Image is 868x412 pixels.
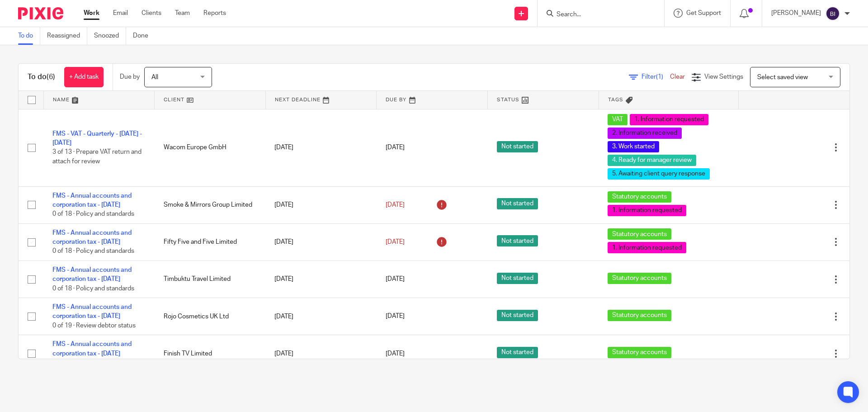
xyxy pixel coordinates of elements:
span: 0 of 18 · Policy and standards [52,285,134,292]
a: To do [18,27,40,45]
td: Fifty Five and Five Limited [155,223,266,260]
span: Not started [497,198,538,209]
span: 1. Information requested [608,205,686,216]
span: [DATE] [386,239,405,245]
img: Pixie [18,7,63,19]
span: Statutory accounts [608,347,671,358]
span: [DATE] [386,276,405,282]
a: Reassigned [47,27,87,45]
span: Get Support [686,10,721,16]
td: Rojo Cosmetics UK Ltd [155,298,266,335]
a: Reports [203,9,226,18]
span: [DATE] [386,144,405,151]
span: Select saved view [757,74,808,81]
span: VAT [608,114,627,125]
span: [DATE] [386,313,405,320]
span: 3. Work started [608,141,659,152]
a: Clear [670,74,685,80]
a: FMS - Annual accounts and corporation tax - [DATE] [52,267,132,282]
h1: To do [28,72,55,82]
p: Due by [120,72,140,81]
td: [DATE] [265,260,377,298]
a: FMS - Annual accounts and corporation tax - [DATE] [52,304,132,319]
span: Tags [608,97,623,102]
span: 0 of 18 · Policy and standards [52,248,134,255]
a: FMS - Annual accounts and corporation tax - [DATE] [52,230,132,245]
a: Work [84,9,99,18]
img: svg%3E [826,6,840,21]
td: Wacom Europe GmbH [155,109,266,186]
a: Snoozed [94,27,126,45]
a: + Add task [64,67,104,87]
span: [DATE] [386,202,405,208]
span: 4. Ready for manager review [608,155,696,166]
span: 5. Awaiting client query response [608,168,710,180]
span: Not started [497,141,538,152]
span: (6) [47,73,55,81]
span: 3 of 13 · Prepare VAT return and attach for review [52,149,142,165]
a: Done [133,27,155,45]
a: FMS - VAT - Quarterly - [DATE] - [DATE] [52,131,142,146]
span: Not started [497,347,538,358]
a: Clients [142,9,161,18]
span: Statutory accounts [608,191,671,203]
span: Not started [497,310,538,321]
span: [DATE] [386,350,405,357]
td: [DATE] [265,335,377,372]
a: FMS - Annual accounts and corporation tax - [DATE] [52,193,132,208]
span: Statutory accounts [608,310,671,321]
span: 1. Information requested [608,242,686,253]
td: Timbuktu Travel Limited [155,260,266,298]
span: 1. Information requested [630,114,708,125]
span: View Settings [704,74,743,80]
a: Email [113,9,128,18]
span: Not started [497,235,538,246]
td: [DATE] [265,186,377,223]
a: Team [175,9,190,18]
input: Search [556,11,637,19]
span: Statutory accounts [608,228,671,240]
span: Not started [497,273,538,284]
span: 2. Information received [608,128,682,139]
td: Finish TV Limited [155,335,266,372]
span: (1) [656,74,663,80]
span: Statutory accounts [608,273,671,284]
td: [DATE] [265,223,377,260]
span: All [151,74,158,81]
span: 0 of 19 · Review debtor status [52,322,136,329]
td: [DATE] [265,109,377,186]
p: [PERSON_NAME] [771,9,821,18]
span: 0 of 18 · Policy and standards [52,211,134,217]
a: FMS - Annual accounts and corporation tax - [DATE] [52,341,132,356]
td: [DATE] [265,298,377,335]
span: Filter [642,74,670,80]
td: Smoke & Mirrors Group Limited [155,186,266,223]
